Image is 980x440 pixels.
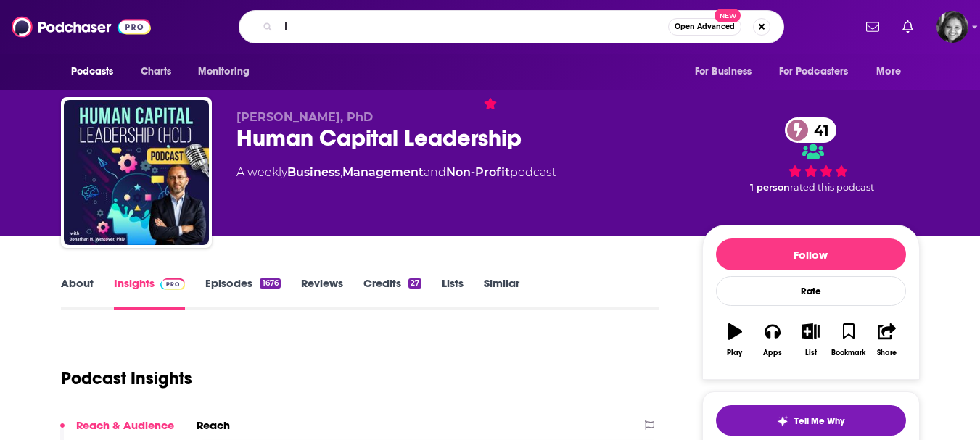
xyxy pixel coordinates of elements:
button: Bookmark [830,314,868,366]
button: open menu [188,58,268,86]
input: Search podcasts, credits, & more... [279,15,668,38]
button: open menu [61,58,133,86]
button: Show profile menu [936,11,968,43]
span: For Business [695,62,752,82]
img: Human Capital Leadership [64,100,209,245]
div: Share [877,349,897,357]
span: Tell Me Why [794,415,844,427]
h2: Reach [197,418,230,432]
span: Logged in as ShailiPriya [936,11,968,43]
span: More [876,62,901,82]
div: Bookmark [831,349,865,357]
img: User Profile [936,11,968,43]
a: InsightsPodchaser Pro [114,276,186,310]
div: Rate [716,276,906,306]
button: open menu [866,58,919,86]
a: Management [342,165,424,179]
span: Podcasts [71,62,114,82]
a: Charts [131,58,181,86]
div: Apps [763,349,782,357]
a: Episodes1676 [205,276,280,310]
a: Reviews [301,276,343,310]
img: Podchaser - Follow, Share and Rate Podcasts [12,13,151,41]
div: Play [727,349,742,357]
span: For Podcasters [779,62,849,82]
a: Show notifications dropdown [860,14,885,39]
button: tell me why sparkleTell Me Why [716,405,906,436]
div: 27 [408,278,421,289]
a: Business [287,165,340,179]
button: Share [868,314,905,366]
a: Lists [442,276,464,310]
div: Search podcasts, credits, & more... [239,10,784,43]
button: Apps [754,314,791,366]
button: List [791,314,829,366]
a: Similar [484,276,519,310]
h1: Podcast Insights [61,368,192,389]
button: Play [716,314,754,366]
span: , [340,165,342,179]
button: open menu [685,58,770,86]
span: New [715,9,741,22]
div: List [805,349,817,357]
span: Open Advanced [675,23,735,30]
a: Non-Profit [446,165,510,179]
img: tell me why sparkle [777,415,788,427]
span: [PERSON_NAME], PhD [236,110,373,124]
button: Follow [716,238,906,270]
span: Monitoring [198,62,250,82]
span: rated this podcast [790,182,874,193]
div: 41 1 personrated this podcast [702,110,920,200]
a: Credits27 [363,276,421,310]
a: About [61,276,94,310]
a: Show notifications dropdown [897,14,919,39]
div: 1676 [260,278,280,289]
span: Charts [141,62,172,82]
button: Open AdvancedNew [668,18,741,36]
span: and [424,165,446,179]
div: A weekly podcast [236,164,556,181]
img: Podchaser Pro [160,278,186,290]
button: open menu [770,58,870,86]
p: Reach & Audience [76,418,174,432]
span: 1 person [750,182,790,193]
